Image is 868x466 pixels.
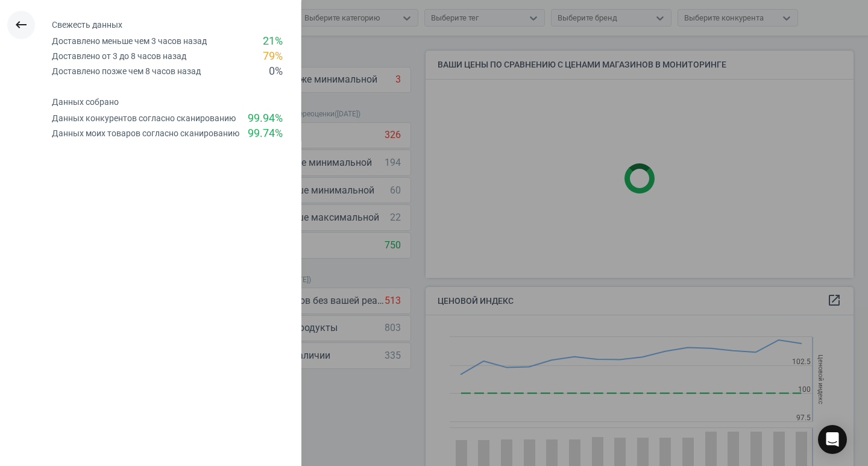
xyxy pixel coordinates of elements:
div: 99.94 % [248,111,283,126]
h4: Данных собрано [52,97,301,107]
i: keyboard_backspace [14,17,28,32]
h4: Свежесть данных [52,20,301,30]
div: 99.74 % [248,126,283,141]
button: keyboard_backspace [7,11,35,39]
div: Доставлено меньше чем 3 часов назад [52,36,207,47]
div: 21 % [263,34,283,49]
div: 79 % [263,49,283,64]
div: 0 % [269,64,283,79]
div: Данных конкурентов согласно сканированию [52,113,236,124]
div: Доставлено от 3 до 8 часов назад [52,51,186,62]
div: Доставлено позже чем 8 часов назад [52,66,201,77]
div: Open Intercom Messenger [818,425,847,454]
div: Данных моих товаров согласно сканированию [52,128,239,139]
